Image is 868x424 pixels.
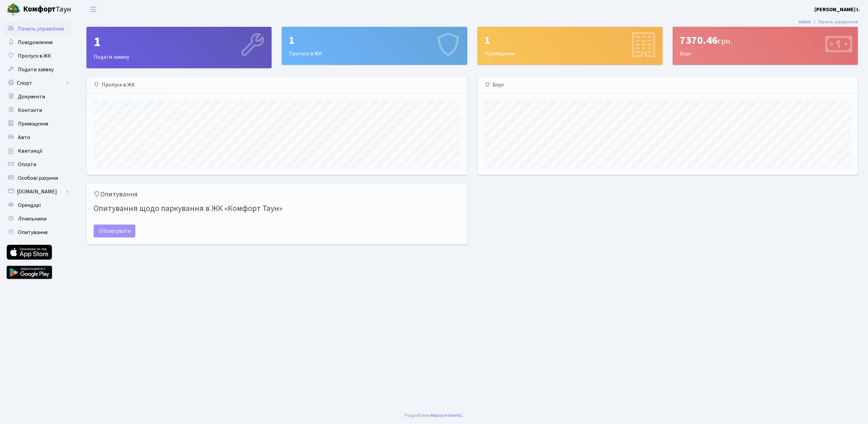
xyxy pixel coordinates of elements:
span: Особові рахунки [18,174,58,182]
a: Massive Kinetic [431,412,462,419]
span: Лічильники [18,215,46,223]
div: 7370.46 [680,34,851,47]
a: Admin [798,18,811,25]
b: Комфорт [23,4,56,15]
a: Опитування [3,226,71,239]
nav: breadcrumb [788,15,868,29]
h4: Опитування щодо паркування в ЖК «Комфорт Таун» [94,201,460,216]
span: Повідомлення [18,39,53,46]
span: Квитанції [18,147,43,155]
a: Пропуск в ЖК [3,49,71,63]
li: Панель управління [811,18,858,26]
h5: Опитування [94,190,460,198]
span: Подати заявку [18,66,54,73]
div: Подати заявку [87,27,271,68]
a: Оплати [3,158,71,171]
a: Квитанції [3,144,71,158]
a: 1Подати заявку [86,27,272,68]
a: Розроблено [405,412,431,419]
a: Документи [3,90,71,103]
div: . [405,412,463,419]
div: Пропуск в ЖК [282,27,467,64]
a: [DOMAIN_NAME] [3,185,71,198]
a: Спорт [3,76,71,90]
a: 1Приміщення [477,27,663,65]
a: Подати заявку [3,63,71,76]
a: Повідомлення [3,36,71,49]
div: Борг [478,77,858,93]
div: 1 [485,34,655,47]
a: Голосувати [94,225,135,237]
span: Приміщення [18,120,48,128]
span: Пропуск в ЖК [18,52,51,60]
a: [PERSON_NAME] І. [814,5,860,14]
div: Борг [673,27,857,64]
span: Авто [18,134,30,141]
a: Контакти [3,103,71,117]
div: 1 [94,34,264,50]
a: Особові рахунки [3,171,71,185]
a: Лічильники [3,212,71,226]
span: Таун [23,4,71,15]
a: Панель управління [3,22,71,36]
a: 1Пропуск в ЖК [282,27,467,65]
span: Документи [18,93,45,100]
span: Панель управління [18,25,64,33]
span: Опитування [18,229,47,236]
div: Пропуск в ЖК [87,77,467,93]
button: Переключити навігацію [85,4,102,15]
img: logo.png [7,3,20,16]
span: Контакти [18,107,42,114]
div: Приміщення [478,27,662,64]
a: Авто [3,131,71,144]
span: Оплати [18,161,36,168]
div: 1 [289,34,460,47]
a: Приміщення [3,117,71,131]
span: грн. [718,35,732,47]
span: Орендарі [18,201,41,209]
b: [PERSON_NAME] І. [814,6,860,13]
a: Орендарі [3,198,71,212]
